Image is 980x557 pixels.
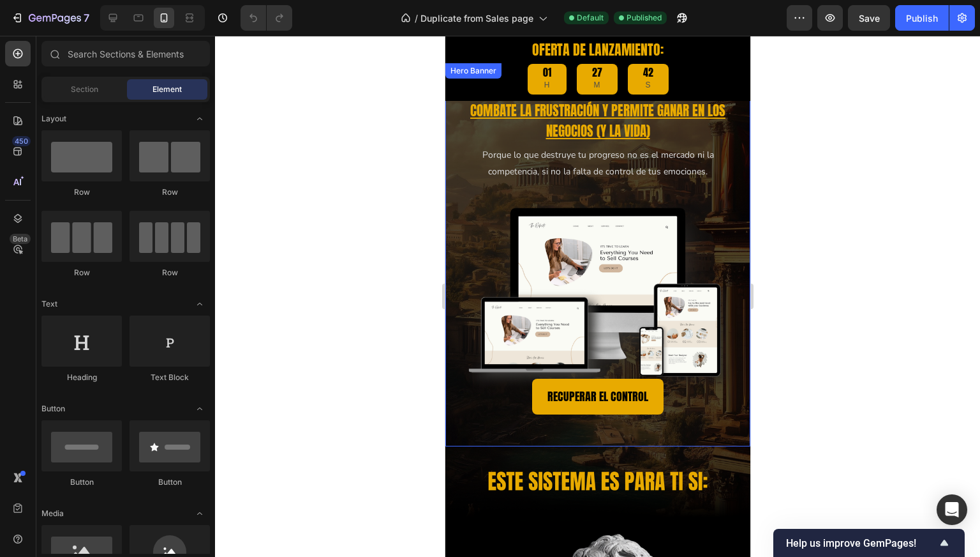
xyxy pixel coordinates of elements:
[859,13,880,24] span: Save
[189,109,210,129] span: Toggle open
[577,12,604,24] span: Default
[41,187,122,198] div: Row
[241,5,292,31] div: Undo/Redo
[189,503,210,524] span: Toggle open
[420,11,533,25] span: Duplicate from Sales page
[415,11,418,25] span: /
[41,41,210,66] input: Search Sections & Elements
[41,477,122,488] div: Button
[189,294,210,314] span: Toggle open
[41,508,64,519] span: Media
[130,267,210,278] div: Row
[895,5,949,31] button: Publish
[152,84,182,95] span: Element
[189,399,210,419] span: Toggle open
[130,372,210,383] div: Text Block
[41,267,122,278] div: Row
[848,5,890,31] button: Save
[84,10,89,26] p: 7
[41,113,66,125] span: Layout
[906,11,938,25] div: Publish
[41,298,57,310] span: Text
[10,234,31,244] div: Beta
[445,36,750,557] iframe: Design area
[12,136,31,146] div: 450
[786,537,937,549] span: Help us improve GemPages!
[5,5,95,31] button: 7
[71,84,98,95] span: Section
[786,535,952,551] button: Show survey - Help us improve GemPages!
[937,494,967,525] div: Open Intercom Messenger
[41,372,122,383] div: Heading
[41,403,65,415] span: Button
[130,477,210,488] div: Button
[130,187,210,198] div: Row
[627,12,662,24] span: Published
